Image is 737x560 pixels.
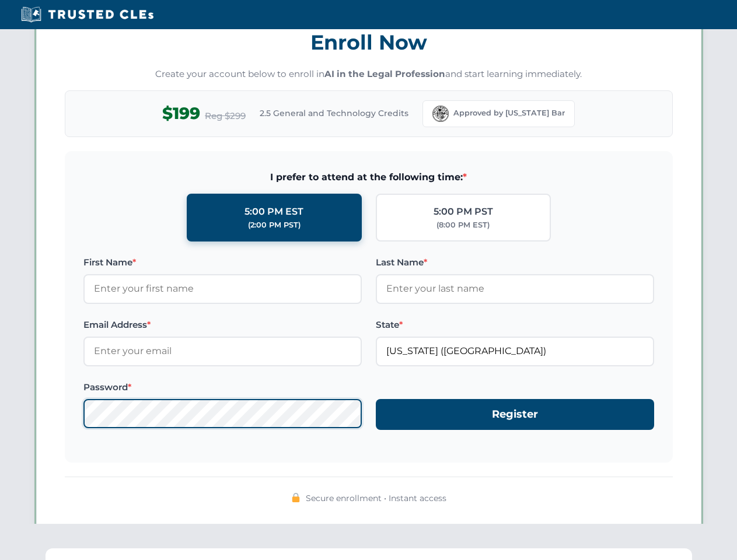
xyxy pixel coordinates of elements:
[436,219,490,231] div: (8:00 PM EST)
[18,6,157,23] img: Trusted CLEs
[83,318,362,332] label: Email Address
[453,107,565,119] span: Approved by [US_STATE] Bar
[205,109,246,123] span: Reg $299
[83,337,362,366] input: Enter your email
[324,68,445,79] strong: AI in the Legal Profession
[162,100,200,127] span: $199
[83,380,362,394] label: Password
[376,318,654,332] label: State
[260,107,408,120] span: 2.5 General and Technology Credits
[83,170,654,185] span: I prefer to attend at the following time:
[83,256,362,269] label: First Name
[376,399,654,430] button: Register
[434,204,493,219] div: 5:00 PM PST
[432,106,449,122] img: Florida Bar
[376,256,654,269] label: Last Name
[244,204,303,219] div: 5:00 PM EST
[306,492,446,505] span: Secure enrollment • Instant access
[65,24,673,61] h3: Enroll Now
[83,274,362,303] input: Enter your first name
[376,274,654,303] input: Enter your last name
[376,337,654,366] input: Florida (FL)
[291,493,301,502] img: 🔒
[248,219,301,231] div: (2:00 PM PST)
[65,68,673,81] p: Create your account below to enroll in and start learning immediately.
